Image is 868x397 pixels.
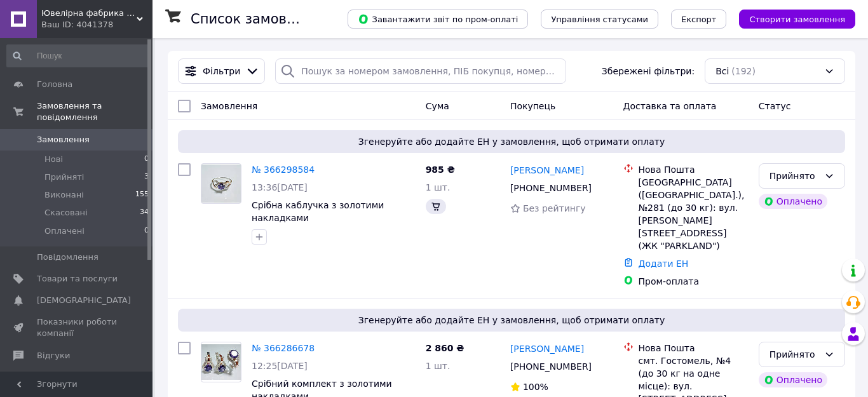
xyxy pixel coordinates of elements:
span: Оплачені [44,225,85,237]
span: Замовлення та повідомлення [37,100,153,123]
span: Фільтри [203,65,240,77]
button: Управління статусами [541,10,658,29]
span: Без рейтингу [523,203,586,213]
span: 13:36[DATE] [252,182,308,192]
span: Замовлення [37,134,90,145]
button: Експорт [671,10,727,29]
div: Ваш ID: 4041378 [41,19,153,30]
a: № 366298584 [252,165,315,175]
span: 2 860 ₴ [426,343,465,353]
span: Створити замовлення [749,15,845,24]
span: 0 [144,154,149,165]
div: Нова Пошта [639,163,749,176]
span: Завантажити звіт по пром-оплаті [358,13,518,25]
span: 155 [135,189,149,201]
span: 100% [523,382,548,392]
a: Додати ЕН [639,259,689,269]
span: Покупець [510,101,555,111]
span: Виконані [44,189,84,201]
div: [PHONE_NUMBER] [508,358,594,375]
input: Пошук [6,44,150,67]
span: Показники роботи компанії [37,316,118,339]
span: [DEMOGRAPHIC_DATA] [37,295,131,306]
span: Нові [44,154,63,165]
span: Повідомлення [37,252,98,263]
a: Створити замовлення [726,13,855,24]
span: Згенеруйте або додайте ЕН у замовлення, щоб отримати оплату [183,135,840,148]
span: Прийняті [44,172,84,183]
span: Замовлення [201,101,257,111]
span: 34 [140,207,149,219]
img: Фото товару [201,165,241,202]
span: Згенеруйте або додайте ЕН у замовлення, щоб отримати оплату [183,314,840,326]
img: Фото товару [201,344,241,379]
h1: Список замовлень [191,11,320,27]
div: Оплачено [759,372,827,387]
span: (192) [731,66,756,76]
div: Оплачено [759,194,827,209]
div: Пром-оплата [639,275,749,288]
button: Завантажити звіт по пром-оплаті [348,10,528,29]
span: 12:25[DATE] [252,361,308,371]
div: Прийнято [770,169,819,183]
span: Управління статусами [551,15,648,24]
input: Пошук за номером замовлення, ПІБ покупця, номером телефону, Email, номером накладної [275,58,566,84]
span: 985 ₴ [426,165,455,175]
a: [PERSON_NAME] [510,164,584,177]
span: 1 шт. [426,182,451,192]
span: Всі [715,65,729,77]
span: Експорт [681,15,717,24]
span: 3 [144,172,149,183]
span: Головна [37,79,72,90]
div: [GEOGRAPHIC_DATA] ([GEOGRAPHIC_DATA].), №281 (до 30 кг): вул. [PERSON_NAME][STREET_ADDRESS] (ЖК "... [639,176,749,252]
span: Відгуки [37,350,70,361]
button: Створити замовлення [739,10,855,29]
a: Фото товару [201,163,241,204]
span: 1 шт. [426,361,451,371]
span: Ювелірна фабрика Kalinin Silver [41,8,137,19]
div: [PHONE_NUMBER] [508,179,594,197]
a: № 366286678 [252,343,315,353]
a: [PERSON_NAME] [510,342,584,355]
span: 0 [144,225,149,237]
span: Cума [426,101,449,111]
a: Фото товару [201,342,241,382]
div: Прийнято [770,347,819,361]
span: Скасовані [44,207,88,219]
span: Доставка та оплата [623,101,717,111]
span: Статус [759,101,791,111]
div: Нова Пошта [639,342,749,354]
span: Збережені фільтри: [602,65,695,77]
a: Срібна каблучка з золотими накладками [252,200,384,223]
span: Товари та послуги [37,273,118,285]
